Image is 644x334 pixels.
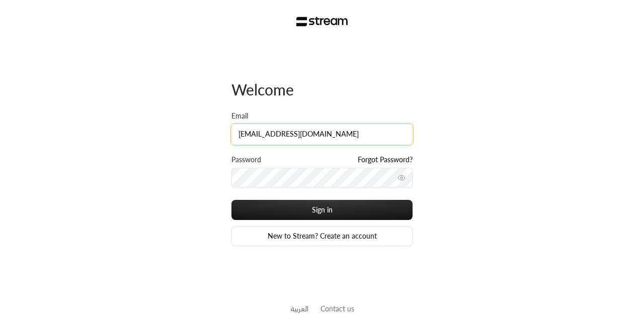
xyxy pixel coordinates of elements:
[231,80,294,98] span: Welcome
[231,111,248,121] label: Email
[358,155,413,165] a: Forgot Password?
[296,17,348,27] img: Stream Logo
[231,200,413,220] button: Sign in
[231,155,261,165] label: Password
[231,226,413,246] a: New to Stream? Create an account
[320,304,354,313] a: Contact us
[290,299,308,318] a: العربية
[320,303,354,314] button: Contact us
[393,170,410,186] button: toggle password visibility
